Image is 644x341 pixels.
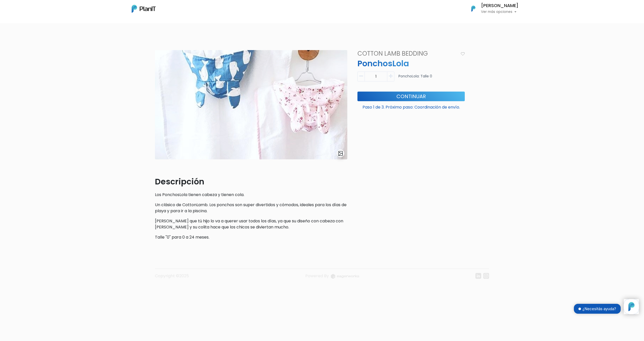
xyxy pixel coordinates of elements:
[398,74,432,83] p: PonchoLola: Talle 0
[481,10,518,14] p: Ver más opciones
[155,176,347,188] p: Descripción
[354,57,468,70] p: PonchosLola
[624,299,639,314] iframe: trengo-widget-launcher
[481,4,518,8] h6: [PERSON_NAME]
[475,273,481,279] img: linkedin-cc7d2dbb1a16aff8e18f147ffe980d30ddd5d9e01409788280e63c91fc390ff4.svg
[483,273,489,279] img: instagram-7ba2a2629254302ec2a9470e65da5de918c9f3c9a63008f8abed3140a32961bf.svg
[305,273,359,283] a: Powered By
[461,52,465,56] img: heart_icon
[305,273,329,279] span: translation missing: es.layouts.footer.powered_by
[331,274,359,279] img: logo_eagerworks-044938b0bf012b96b195e05891a56339191180c2d98ce7df62ca656130a436fa.svg
[357,92,465,101] button: Continuar
[465,2,518,15] button: PlanIt Logo [PERSON_NAME] Ver más opciones
[132,5,156,13] img: PlanIt Logo
[155,202,347,214] p: Un clásico de CottonLamb. Los ponchos son super divertidos y cómodos, ideales para los días de pl...
[155,192,347,198] p: Los PonchosLola tienen cabeza y tienen cola.
[155,50,347,159] img: Ponchos.jpg
[468,3,479,14] img: PlanIt Logo
[357,102,465,110] p: Paso 1 de 3. Próximo paso: Coordinación de envío.
[155,273,189,283] p: Copyright ©2025
[155,234,347,240] p: Talle "0" para 0 a 24 meses.
[548,299,624,319] iframe: trengo-widget-status
[155,218,347,230] p: [PERSON_NAME] que tú hijo lo va a querer usar todos los días, ya que su diseño con cabeza con [PE...
[354,50,458,57] h4: Cotton Lamb Bedding
[338,151,344,156] img: gallery-light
